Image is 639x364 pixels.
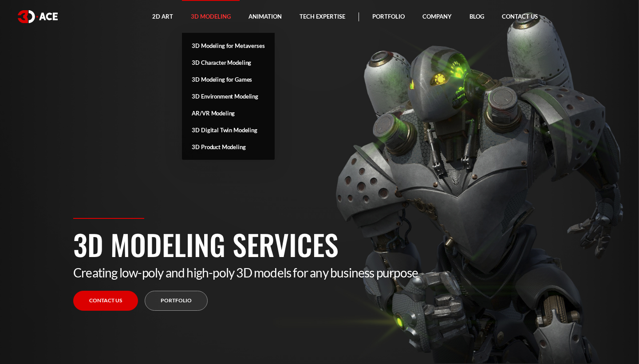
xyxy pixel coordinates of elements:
[182,138,274,155] a: 3D Product Modeling
[182,54,274,71] a: 3D Character Modeling
[73,223,566,265] h1: 3D Modeling Services
[182,105,274,122] a: AR/VR Modeling
[145,291,208,311] a: Portfolio
[182,71,274,88] a: 3D Modeling for Games
[73,265,566,280] p: Creating low-poly and high-poly 3D models for any business purpose
[182,37,274,54] a: 3D Modeling for Metaverses
[18,10,58,23] img: logo white
[182,88,274,105] a: 3D Environment Modeling
[182,122,274,138] a: 3D Digital Twin Modeling
[73,291,138,311] a: Contact us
